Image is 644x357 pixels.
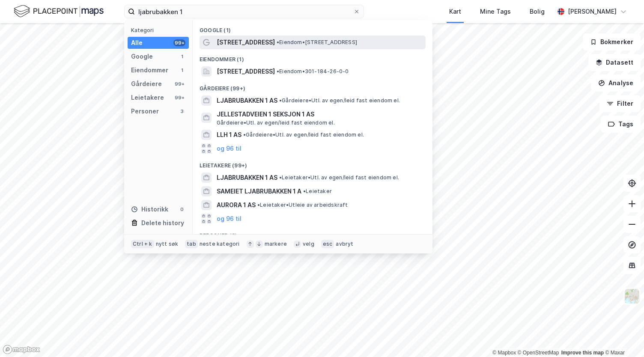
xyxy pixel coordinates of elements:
div: Alle [131,38,143,48]
a: Improve this map [561,350,604,356]
span: • [257,202,260,208]
span: Leietaker • Utleie av arbeidskraft [257,202,348,208]
div: 99+ [173,94,185,101]
div: 99+ [173,39,185,46]
span: Gårdeiere • Utl. av egen/leid fast eiendom el. [279,97,400,104]
div: Kontrollprogram for chat [601,316,644,357]
div: Ctrl + k [131,240,154,248]
span: SAMEIET LJABRUBAKKEN 1 A [217,186,301,196]
span: • [279,174,282,181]
a: Mapbox [492,350,516,356]
span: • [277,39,279,45]
div: [PERSON_NAME] [568,6,617,17]
div: markere [265,241,287,247]
div: Gårdeiere (99+) [193,78,432,94]
div: esc [321,240,334,248]
span: Eiendom • [STREET_ADDRESS] [277,39,357,46]
div: Personer (3) [193,226,432,241]
div: Kart [449,6,461,17]
div: Google [131,51,153,62]
span: Leietaker • Utl. av egen/leid fast eiendom el. [279,174,399,181]
input: Søk på adresse, matrikkel, gårdeiere, leietakere eller personer [135,5,353,18]
div: 1 [179,67,185,74]
span: [STREET_ADDRESS] [217,37,275,48]
div: neste kategori [200,241,240,247]
div: velg [303,241,314,247]
iframe: Chat Widget [601,316,644,357]
div: Leietakere [131,92,164,103]
span: [STREET_ADDRESS] [217,66,275,77]
span: • [277,68,279,74]
span: Eiendom • 301-184-26-0-0 [277,68,349,75]
span: JELLESTADVEIEN 1 SEKSJON 1 AS [217,109,422,119]
div: nytt søk [156,241,179,247]
div: 99+ [173,80,185,87]
span: • [243,131,246,138]
div: Historikk [131,204,168,214]
span: • [303,188,306,194]
div: Eiendommer [131,65,168,75]
img: Z [624,288,640,304]
span: LLH 1 AS [217,130,241,140]
div: Google (1) [193,20,432,36]
div: Leietakere (99+) [193,155,432,171]
span: Gårdeiere • Utl. av egen/leid fast eiendom el. [217,119,335,126]
div: avbryt [336,241,353,247]
button: Analyse [591,74,641,92]
span: LJABRUBAKKEN 1 AS [217,173,277,183]
button: Bokmerker [583,33,641,51]
div: Bolig [530,6,545,17]
div: 1 [179,53,185,60]
div: 3 [179,108,185,115]
button: og 96 til [217,143,241,154]
button: og 96 til [217,214,241,224]
span: Gårdeiere • Utl. av egen/leid fast eiendom el. [243,131,364,138]
span: AURORA 1 AS [217,200,256,210]
img: logo.f888ab2527a4732fd821a326f86c7f29.svg [14,4,104,19]
div: Eiendommer (1) [193,49,432,65]
span: LJABRUBAKKEN 1 AS [217,95,277,106]
div: Gårdeiere [131,79,162,89]
button: Tags [601,116,641,133]
span: Leietaker [303,188,332,195]
div: Delete history [141,218,184,228]
button: Datasett [588,54,641,71]
span: • [279,97,282,104]
div: 0 [179,206,185,213]
button: Filter [599,95,641,112]
div: tab [185,240,198,248]
a: Mapbox homepage [3,345,40,354]
div: Kategori [131,27,189,33]
a: OpenStreetMap [518,350,559,356]
div: Personer [131,106,159,116]
div: Mine Tags [480,6,511,17]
